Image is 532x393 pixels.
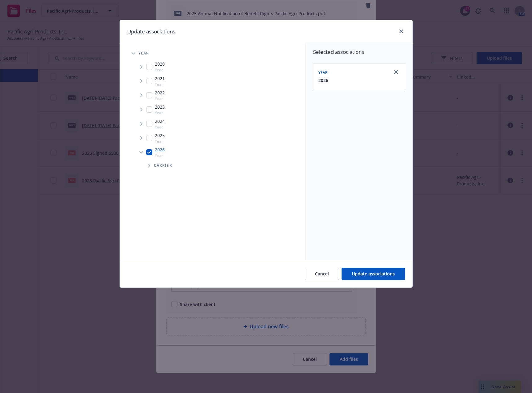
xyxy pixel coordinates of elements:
button: Update associations [342,268,405,280]
span: Year [155,67,165,72]
button: 2026 [318,77,328,84]
span: 2023 [155,104,165,110]
span: Year [155,110,165,115]
span: 2021 [155,75,165,82]
span: Selected associations [313,48,405,56]
div: Tree Example [120,47,305,172]
span: 2022 [155,89,165,96]
button: Cancel [305,268,339,280]
a: close [398,28,405,35]
span: Update associations [352,271,395,277]
span: Year [155,153,165,158]
span: Year [318,70,328,75]
span: Year [155,96,165,101]
span: Year [155,139,165,144]
span: Year [155,82,165,87]
span: Year [138,51,149,55]
span: 2025 [155,132,165,139]
a: close [392,68,400,76]
span: 2020 [155,61,165,67]
span: Cancel [315,271,329,277]
span: 2024 [155,118,165,124]
span: Year [155,124,165,130]
span: 2026 [155,146,165,153]
h1: Update associations [127,28,175,36]
span: Carrier [154,164,172,167]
